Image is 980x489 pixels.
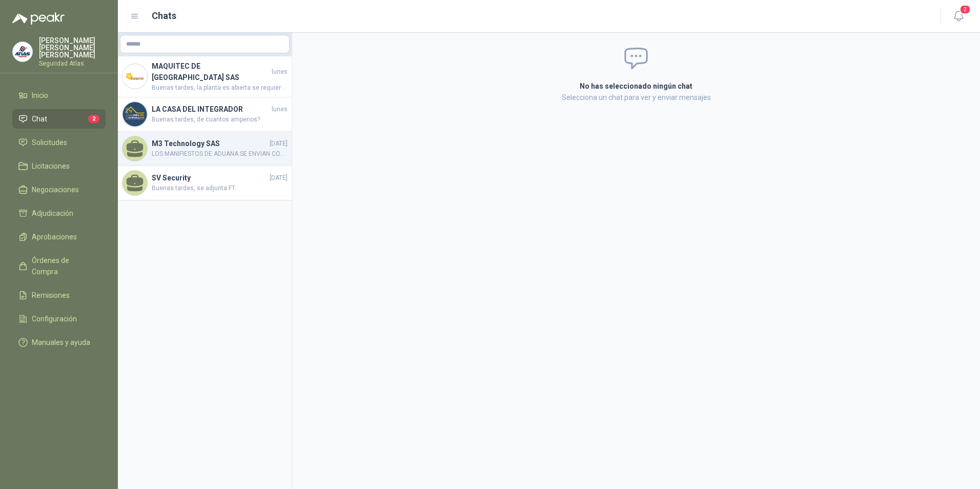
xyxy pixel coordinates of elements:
p: Selecciona un chat para ver y enviar mensajes [457,92,815,103]
span: Manuales y ayuda [32,337,90,348]
a: Company LogoMAQUITEC DE [GEOGRAPHIC_DATA] SASlunesBuenas tardes, la planta es abierta se requiere... [118,56,292,97]
span: Aprobaciones [32,231,77,242]
a: Configuración [12,309,106,329]
a: M3 Technology SAS[DATE]LOS MANIFIESTOS DE ADUANA SE ENVIAN CON LAS DIADEMAS (SE ENVIAN ANEXOS) [118,132,292,166]
span: [DATE] [270,173,288,183]
span: Solicitudes [32,137,67,148]
a: Aprobaciones [12,227,106,247]
span: Negociaciones [32,184,79,195]
a: Remisiones [12,286,106,305]
span: LOS MANIFIESTOS DE ADUANA SE ENVIAN CON LAS DIADEMAS (SE ENVIAN ANEXOS) [152,149,288,159]
a: SV Security[DATE]Buenas tardes, se adjunta FT. [118,166,292,200]
span: Órdenes de Compra [32,255,96,277]
a: Inicio [12,86,106,105]
a: Chat2 [12,109,106,129]
span: 2 [88,115,99,123]
span: Remisiones [32,290,70,301]
a: Adjudicación [12,203,106,223]
img: Logo peakr [12,12,65,25]
span: Inicio [32,90,48,101]
h4: M3 Technology SAS [152,138,268,149]
span: Adjudicación [32,208,73,219]
button: 2 [949,7,968,26]
span: Buenas tardes, se adjunta FT. [152,184,288,193]
span: Buenas tardes, la planta es abierta se requiere de 8 kva, diesel, Bifasica, voltaje 120/240, [152,83,288,93]
h4: LA CASA DEL INTEGRADOR [152,104,270,115]
span: Configuración [32,313,77,324]
img: Company Logo [13,42,32,62]
span: 2 [959,5,971,14]
img: Company Logo [122,102,147,127]
p: Seguridad Atlas [39,60,106,67]
a: Manuales y ayuda [12,333,106,352]
a: Negociaciones [12,180,106,199]
a: Órdenes de Compra [12,251,106,281]
h4: MAQUITEC DE [GEOGRAPHIC_DATA] SAS [152,60,270,83]
span: lunes [272,67,288,77]
h1: Chats [152,9,176,23]
span: lunes [272,105,288,114]
img: Company Logo [122,64,147,89]
a: Licitaciones [12,156,106,176]
span: Licitaciones [32,160,70,172]
span: [DATE] [270,139,288,149]
span: Buenas tardes, de cuantos amperios? [152,115,288,125]
h4: SV Security [152,172,268,184]
h2: No has seleccionado ningún chat [457,80,815,92]
a: Company LogoLA CASA DEL INTEGRADORlunesBuenas tardes, de cuantos amperios? [118,97,292,132]
span: Chat [32,113,47,125]
a: Solicitudes [12,133,106,152]
p: [PERSON_NAME] [PERSON_NAME] [PERSON_NAME] [39,37,106,58]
